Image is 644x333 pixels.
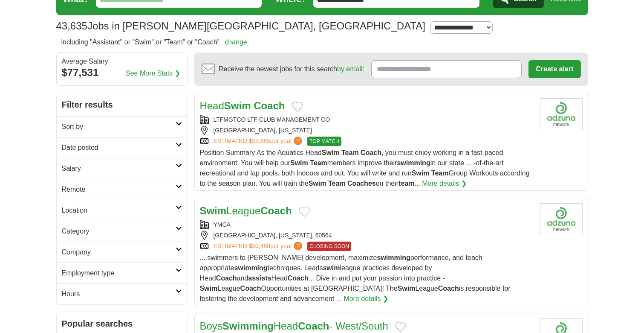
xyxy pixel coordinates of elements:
[57,116,187,137] a: Sort by
[57,200,187,221] a: Location
[431,169,449,177] strong: Team
[395,322,406,332] button: Add to favorite jobs
[341,149,359,156] strong: Team
[200,285,218,292] strong: Swim
[200,254,511,302] span: ... swimmers to [PERSON_NAME] development, maximize performance, and teach appropriate techniques...
[337,65,363,73] a: by email
[62,205,176,216] h2: Location
[57,263,187,283] a: Employment type
[422,178,467,189] a: More details ❯
[248,275,271,282] strong: assists
[214,242,304,251] a: ESTIMATED:$50,488per year?
[62,143,176,153] h2: Date posted
[57,179,187,200] a: Remote
[62,247,176,257] h2: Company
[214,137,304,146] a: ESTIMATED:$55,665per year?
[234,264,267,272] strong: swimming
[62,289,176,299] h2: Hours
[397,159,430,166] strong: swimming
[292,102,303,112] button: Add to favorite jobs
[62,268,176,278] h2: Employment type
[307,137,341,146] span: TOP MATCH
[288,275,309,282] strong: Coach
[528,60,580,78] button: Create alert
[309,180,326,187] strong: Swim
[56,20,425,32] h1: Jobs in [PERSON_NAME][GEOGRAPHIC_DATA], [GEOGRAPHIC_DATA]
[294,137,302,145] span: ?
[248,137,270,144] span: $55,665
[438,285,459,292] strong: Coach
[323,264,340,272] strong: swim
[62,65,182,80] div: $77,531
[62,122,176,132] h2: Sort by
[540,203,583,235] img: YMCA logo
[540,98,583,130] img: Company logo
[399,180,414,187] strong: team
[219,64,364,74] span: Receive the newest jobs for this search :
[412,169,430,177] strong: Swim
[248,242,270,249] span: $50,488
[294,242,302,250] span: ?
[344,294,389,304] a: More details ❯
[240,285,261,292] strong: Coach
[61,37,247,47] h2: including "Assistant" or "Swim" or "Team" or "Coach"
[310,159,327,166] strong: Team
[62,226,176,237] h2: Category
[57,283,187,304] a: Hours
[57,137,187,158] a: Date posted
[298,320,329,332] strong: Coach
[307,242,351,251] span: CLOSING SOON
[299,207,310,217] button: Add to favorite jobs
[328,180,346,187] strong: Team
[200,126,533,135] div: [GEOGRAPHIC_DATA], [US_STATE]
[224,100,251,111] strong: Swim
[200,115,533,124] div: LTFMGTCO LTF CLUB MANAGEMENT CO
[290,159,308,166] strong: Swim
[222,320,274,332] strong: Swimming
[57,93,187,116] h2: Filter results
[62,317,182,330] h2: Popular searches
[57,158,187,179] a: Salary
[200,205,227,216] strong: Swim
[200,149,530,187] span: Position Summary As the Aquatics Head , you must enjoy working in a fast-paced environment. You w...
[62,58,182,65] div: Average Salary
[377,254,410,261] strong: swimming
[57,242,187,263] a: Company
[254,100,285,111] strong: Coach
[200,231,533,240] div: [GEOGRAPHIC_DATA], [US_STATE], 60564
[216,275,237,282] strong: Coach
[361,149,381,156] strong: Coach
[200,320,388,332] a: BoysSwimmingHeadCoach- West/South
[322,149,340,156] strong: Swim
[56,18,87,34] span: 43,635
[126,68,180,79] a: See More Stats ❯
[62,184,176,195] h2: Remote
[398,285,416,292] strong: Swim
[347,180,376,187] strong: Coaches
[62,164,176,174] h2: Salary
[225,38,247,46] a: change
[260,205,292,216] strong: Coach
[200,205,292,216] a: SwimLeagueCoach
[214,221,231,228] a: YMCA
[200,100,285,111] a: HeadSwim Coach
[57,221,187,242] a: Category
